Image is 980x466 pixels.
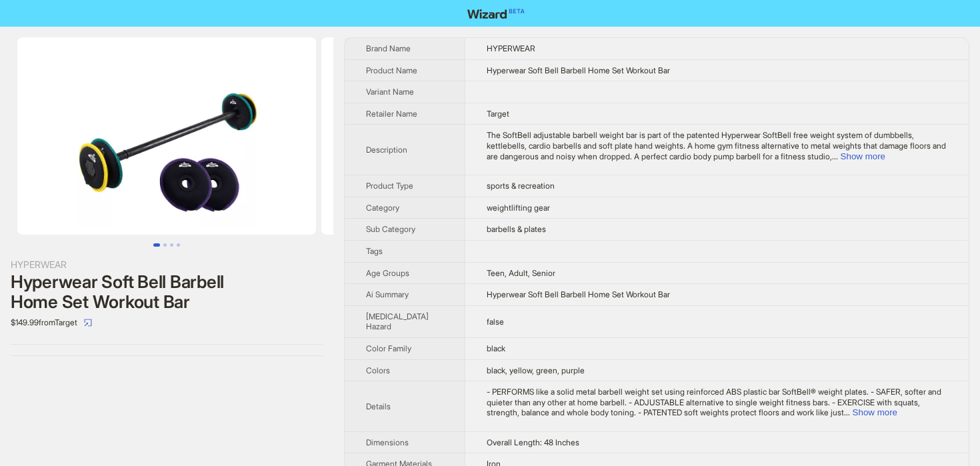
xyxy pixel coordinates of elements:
[366,87,414,97] span: Variant Name
[11,272,323,312] div: Hyperwear Soft Bell Barbell Home Set Workout Bar
[366,289,409,299] span: Ai Summary
[366,65,417,75] span: Product Name
[853,407,897,417] button: Expand
[366,268,409,278] span: Age Groups
[366,43,411,53] span: Brand Name
[487,343,505,353] span: black
[366,311,429,332] span: [MEDICAL_DATA] Hazard
[366,365,390,375] span: Colors
[170,243,173,247] button: Go to slide 3
[487,387,941,417] span: - PERFORMS like a solid metal barbell weight set using reinforced ABS plastic bar SoftBell® weigh...
[487,387,947,418] div: - PERFORMS like a solid metal barbell weight set using reinforced ABS plastic bar SoftBell® weigh...
[487,289,670,299] span: Hyperwear Soft Bell Barbell Home Set Workout Bar
[844,407,850,417] span: ...
[487,268,555,278] span: Teen, Adult, Senior
[366,145,407,155] span: Description
[366,246,383,256] span: Tags
[17,37,316,235] img: Hyperwear Soft Bell Barbell Home Set Workout Bar image 1
[366,401,391,411] span: Details
[366,224,415,234] span: Sub Category
[487,43,535,53] span: HYPERWEAR
[177,243,180,247] button: Go to slide 4
[366,437,409,447] span: Dimensions
[832,151,838,161] span: ...
[11,257,323,272] div: HYPERWEAR
[163,243,167,247] button: Go to slide 2
[487,130,946,161] span: The SoftBell adjustable barbell weight bar is part of the patented Hyperwear SoftBell free weight...
[321,37,620,235] img: Hyperwear Soft Bell Barbell Home Set Workout Bar image 2
[153,243,160,247] button: Go to slide 1
[366,181,413,191] span: Product Type
[487,365,585,375] span: black, yellow, green, purple
[11,312,323,333] div: $149.99 from Target
[84,319,92,327] span: select
[487,317,504,327] span: false
[487,130,947,161] div: The SoftBell adjustable barbell weight bar is part of the patented Hyperwear SoftBell free weight...
[487,203,550,213] span: weightlifting gear
[487,109,509,119] span: Target
[487,181,555,191] span: sports & recreation
[487,437,579,447] span: Overall Length: 48 Inches
[366,109,417,119] span: Retailer Name
[366,203,399,213] span: Category
[487,65,670,75] span: Hyperwear Soft Bell Barbell Home Set Workout Bar
[366,343,411,353] span: Color Family
[487,224,546,234] span: barbells & plates
[841,151,885,161] button: Expand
